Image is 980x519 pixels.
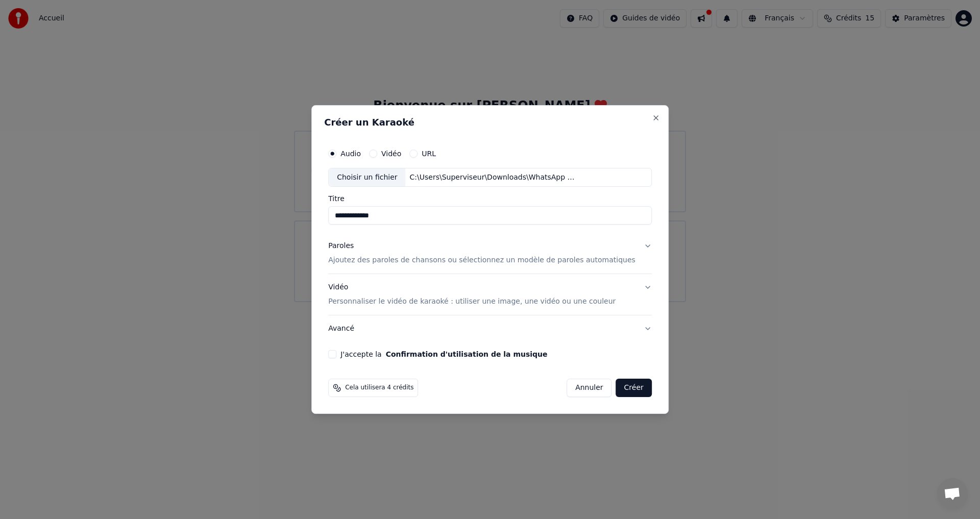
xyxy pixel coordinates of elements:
label: Vidéo [381,150,401,157]
button: Annuler [567,379,611,397]
button: ParolesAjoutez des paroles de chansons ou sélectionnez un modèle de paroles automatiques [328,233,652,274]
button: J'accepte la [386,351,548,358]
label: Audio [340,150,361,157]
button: Avancé [328,315,652,342]
div: Vidéo [328,283,616,307]
label: J'accepte la [340,351,547,358]
div: C:\Users\Superviseur\Downloads\WhatsApp Audio [DATE] à 18.23.03_2c026155.waptt.opus [406,172,579,183]
p: Ajoutez des paroles de chansons ou sélectionnez un modèle de paroles automatiques [328,256,635,266]
button: Créer [616,379,652,397]
label: URL [422,150,436,157]
h2: Créer un Karaoké [324,118,656,127]
button: VidéoPersonnaliser le vidéo de karaoké : utiliser une image, une vidéo ou une couleur [328,275,652,315]
span: Cela utilisera 4 crédits [345,384,413,392]
div: Choisir un fichier [329,168,405,187]
div: Paroles [328,241,354,252]
label: Titre [328,195,652,203]
p: Personnaliser le vidéo de karaoké : utiliser une image, une vidéo ou une couleur [328,296,616,307]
